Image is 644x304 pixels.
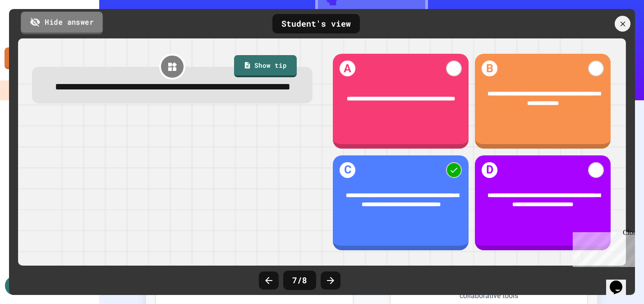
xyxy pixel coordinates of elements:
[340,61,355,76] h1: A
[283,271,316,290] div: 7 / 8
[234,55,297,77] a: Show tip
[482,61,497,76] h1: B
[482,162,497,178] h1: D
[4,4,62,57] div: Chat with us now!Close
[340,162,355,178] h1: C
[606,268,635,295] iframe: chat widget
[21,11,103,34] a: Hide answer
[272,14,360,33] div: Student's view
[569,229,635,267] iframe: chat widget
